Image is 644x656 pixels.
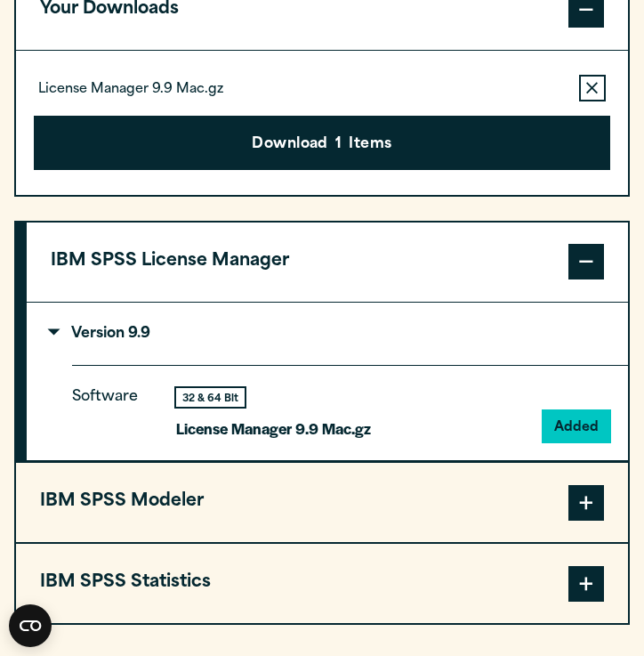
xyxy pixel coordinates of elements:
[16,50,628,195] div: Your Downloads
[176,388,245,407] div: 32 & 64 Bit
[543,411,609,441] button: Added
[27,302,628,461] div: IBM SPSS License Manager
[176,416,371,441] p: License Manager 9.9 Mac.gz
[335,134,342,157] span: 1
[34,116,610,171] button: Download1Items
[16,544,628,623] button: IBM SPSS Statistics
[51,327,150,341] p: Version 9.9
[72,385,152,427] p: Software
[16,463,628,542] button: IBM SPSS Modeler
[38,81,223,99] p: License Manager 9.9 Mac.gz
[9,604,52,647] button: Open CMP widget
[27,223,628,302] button: IBM SPSS License Manager
[27,303,628,365] summary: Version 9.9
